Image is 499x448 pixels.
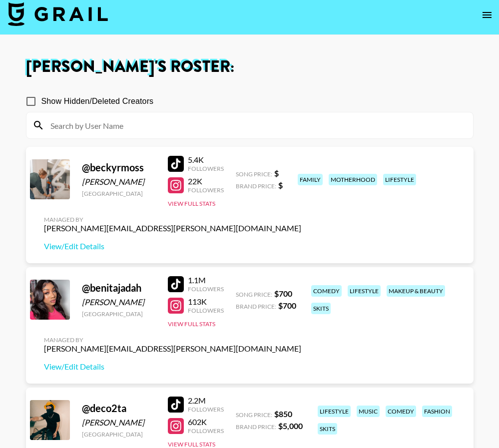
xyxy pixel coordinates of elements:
div: Followers [188,406,224,413]
a: View/Edit Details [44,241,301,251]
div: motherhood [329,174,377,185]
div: skits [311,303,331,314]
strong: $ [274,168,279,178]
div: music [357,406,380,417]
div: 602K [188,417,224,427]
div: Followers [188,165,224,172]
div: @ deco2ta [82,402,156,415]
div: comedy [386,406,416,417]
div: Followers [188,285,224,293]
button: View Full Stats [168,320,215,328]
div: lifestyle [383,174,416,185]
div: [PERSON_NAME] [82,297,156,307]
div: lifestyle [318,406,351,417]
span: Song Price: [236,170,272,178]
button: open drawer [477,5,497,25]
div: [PERSON_NAME] [82,177,156,187]
img: Grail Talent [8,2,108,26]
div: @ beckyrmoss [82,161,156,174]
span: Brand Price: [236,423,276,431]
div: Followers [188,307,224,314]
span: Brand Price: [236,182,276,190]
div: [GEOGRAPHIC_DATA] [82,431,156,438]
div: [GEOGRAPHIC_DATA] [82,190,156,197]
div: 22K [188,176,224,186]
h1: [PERSON_NAME] 's Roster: [26,59,474,75]
button: View Full Stats [168,200,215,207]
div: lifestyle [348,285,381,297]
div: [PERSON_NAME][EMAIL_ADDRESS][PERSON_NAME][DOMAIN_NAME] [44,344,301,354]
div: comedy [311,285,342,297]
strong: $ 700 [278,301,296,310]
div: [PERSON_NAME][EMAIL_ADDRESS][PERSON_NAME][DOMAIN_NAME] [44,223,301,233]
span: Brand Price: [236,303,276,310]
div: 1.1M [188,275,224,285]
div: 113K [188,297,224,307]
strong: $ 5,000 [278,421,303,431]
div: @ benitajadah [82,282,156,294]
span: Song Price: [236,411,272,419]
div: skits [318,423,337,435]
strong: $ [278,180,283,190]
input: Search by User Name [44,117,467,133]
div: family [298,174,323,185]
div: Managed By [44,216,301,223]
span: Song Price: [236,291,272,298]
div: 5.4K [188,155,224,165]
a: View/Edit Details [44,362,301,372]
div: makeup & beauty [387,285,445,297]
strong: $ 850 [274,409,292,419]
div: Followers [188,186,224,194]
div: 2.2M [188,396,224,406]
div: Managed By [44,336,301,344]
div: [PERSON_NAME] [82,418,156,428]
strong: $ 700 [274,289,292,298]
div: Followers [188,427,224,435]
span: Show Hidden/Deleted Creators [41,95,154,107]
button: View Full Stats [168,441,215,448]
div: [GEOGRAPHIC_DATA] [82,310,156,318]
div: fashion [422,406,452,417]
